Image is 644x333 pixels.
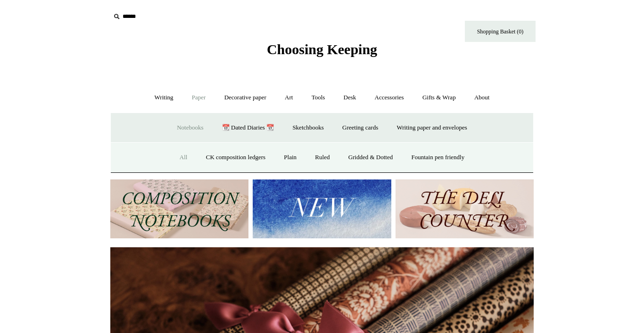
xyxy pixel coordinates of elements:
[306,145,338,170] a: Ruled
[198,145,274,170] a: CK composition ledgers
[276,85,301,110] a: Art
[275,145,305,170] a: Plain
[253,179,391,238] img: New.jpg__PID:f73bdf93-380a-4a35-bcfe-7823039498e1
[168,115,212,140] a: Notebooks
[340,145,402,170] a: Gridded & Dotted
[303,85,334,110] a: Tools
[403,145,473,170] a: Fountain pen friendly
[334,115,387,140] a: Greeting cards
[284,115,332,140] a: Sketchbooks
[171,145,196,170] a: All
[335,85,365,110] a: Desk
[183,85,215,110] a: Paper
[366,85,413,110] a: Accessories
[466,85,498,110] a: About
[388,115,476,140] a: Writing paper and envelopes
[465,21,536,42] a: Shopping Basket (0)
[414,85,464,110] a: Gifts & Wrap
[214,115,282,140] a: 📆 Dated Diaries 📆
[396,179,534,238] img: The Deli Counter
[216,85,275,110] a: Decorative paper
[267,49,377,56] a: Choosing Keeping
[267,41,377,57] span: Choosing Keeping
[110,179,248,238] img: 202302 Composition ledgers.jpg__PID:69722ee6-fa44-49dd-a067-31375e5d54ec
[146,85,182,110] a: Writing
